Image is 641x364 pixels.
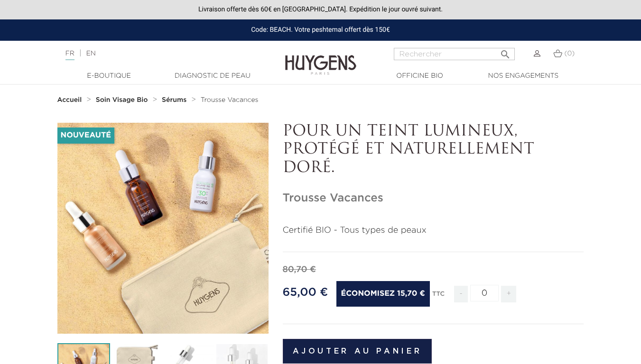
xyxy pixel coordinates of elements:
a: Accueil [57,96,84,104]
span: + [501,286,516,302]
a: EN [86,50,95,57]
p: Certifié BIO - Tous types de peaux [283,224,584,237]
strong: Accueil [57,97,82,103]
span: (0) [564,50,575,57]
div: | [61,48,260,59]
strong: Sérums [162,97,186,103]
strong: Soin Visage Bio [96,97,148,103]
a: Officine Bio [372,71,467,81]
button: Ajouter au panier [283,339,432,364]
a: Sérums [162,96,189,104]
span: Économisez 15,70 € [336,281,430,307]
div: TTC [432,284,445,309]
i:  [500,46,511,57]
p: POUR UN TEINT LUMINEUX, PROTÉGÉ ET NATURELLEMENT DORÉ. [283,123,584,177]
a: Diagnostic de peau [165,71,260,81]
input: Rechercher [394,48,515,60]
img: Huygens [285,40,356,76]
span: Trousse Vacances [201,97,259,103]
span: - [454,286,467,302]
a: Nos engagements [476,71,571,81]
button:  [497,45,514,58]
a: Trousse Vacances [201,96,259,104]
span: 65,00 € [283,287,328,298]
span: 80,70 € [283,265,316,274]
li: Nouveauté [57,127,114,144]
a: FR [65,50,74,60]
input: Quantité [470,285,499,301]
a: E-Boutique [62,71,157,81]
h1: Trousse Vacances [283,191,584,205]
a: Soin Visage Bio [96,96,150,104]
